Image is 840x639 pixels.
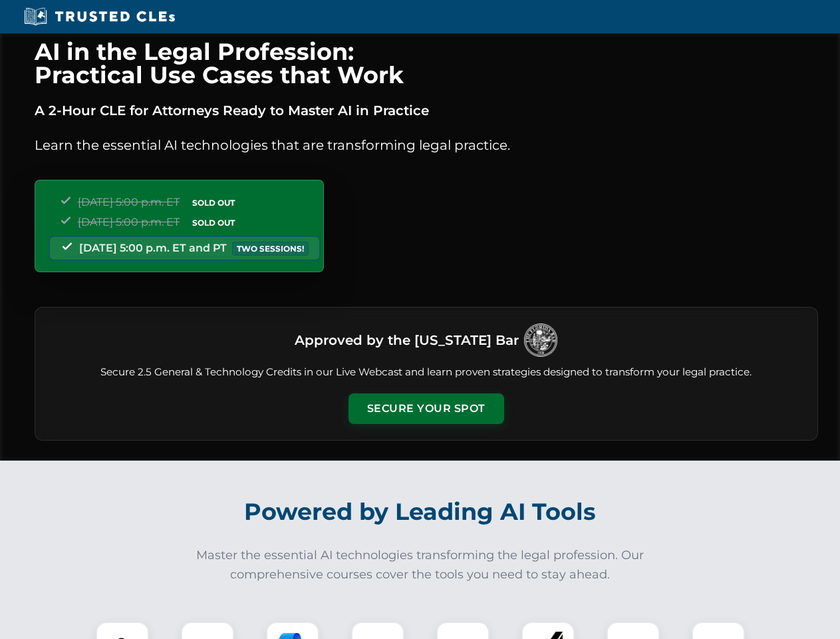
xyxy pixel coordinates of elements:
h3: Approved by the [US_STATE] Bar [295,328,519,352]
p: Secure 2.5 General & Technology Credits in our Live Webcast and learn proven strategies designed ... [51,365,801,380]
p: A 2-Hour CLE for Attorneys Ready to Master AI in Practice [35,100,818,121]
p: Master the essential AI technologies transforming the legal profession. Our comprehensive courses... [188,546,653,584]
img: Trusted CLEs [20,7,179,27]
span: SOLD OUT [188,216,239,230]
span: [DATE] 5:00 p.m. ET [78,216,180,228]
span: SOLD OUT [188,196,239,210]
p: Learn the essential AI technologies that are transforming legal practice. [35,134,818,156]
img: Logo [524,323,557,357]
button: Secure Your Spot [349,393,504,424]
h2: Powered by Leading AI Tools [52,489,789,535]
h1: AI in the Legal Profession: Practical Use Cases that Work [35,40,818,87]
span: [DATE] 5:00 p.m. ET [78,196,180,208]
